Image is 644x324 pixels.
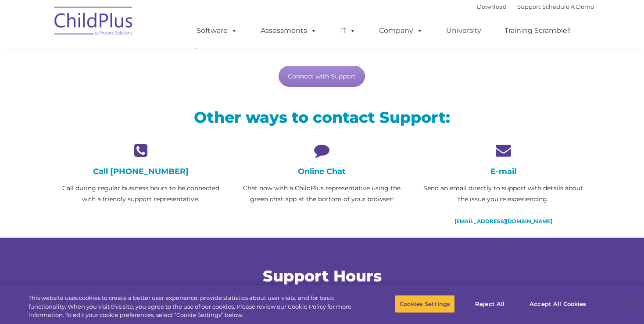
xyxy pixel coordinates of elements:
[542,3,594,10] a: Schedule A Demo
[477,3,507,10] a: Download
[370,22,432,39] a: Company
[517,3,540,10] a: Support
[419,183,587,205] p: Send an email directly to support with details about the issue you’re experiencing.
[29,294,354,320] div: This website uses cookies to create a better user experience, provide statistics about user visit...
[188,22,246,39] a: Software
[50,0,138,44] img: ChildPlus by Procare Solutions
[462,295,517,313] button: Reject All
[263,267,382,285] span: Support Hours
[454,218,552,224] a: [EMAIL_ADDRESS][DOMAIN_NAME]
[437,22,490,39] a: University
[525,295,591,313] button: Accept All Cookies
[252,22,326,39] a: Assessments
[477,3,594,10] font: |
[395,295,455,313] button: Cookies Settings
[57,107,587,127] h2: Other ways to contact Support:
[620,294,640,313] button: Close
[279,66,365,87] a: Connect with Support
[57,183,225,205] p: Call during regular business hours to be connected with a friendly support representative.
[238,183,406,205] p: Chat now with a ChildPlus representative using the green chat app at the bottom of your browser!
[57,167,225,176] h4: Call [PHONE_NUMBER]
[238,167,406,176] h4: Online Chat
[419,167,587,176] h4: E-mail
[331,22,365,39] a: IT
[496,22,580,39] a: Training Scramble!!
